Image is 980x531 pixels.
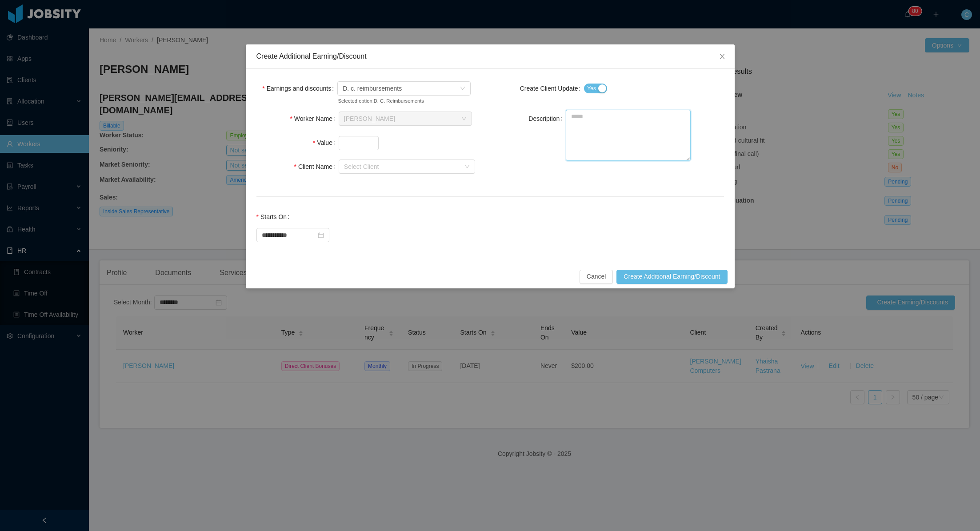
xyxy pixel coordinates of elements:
[587,84,596,93] span: Yes
[343,82,402,95] span: D. c. reimbursements
[294,163,338,170] label: Client Name
[528,115,566,122] label: Description
[256,52,724,61] div: Create Additional Earning/Discount
[313,139,339,146] label: Value
[566,110,691,161] textarea: Description
[580,270,613,284] button: Cancel
[616,270,727,284] button: Create Additional Earning/Discount
[584,84,607,93] button: Create Client Update
[339,136,378,150] input: Value
[318,232,324,238] i: icon: calendar
[344,162,460,171] div: Select Client
[338,97,451,105] small: Selected option: D. C. Reimbursements
[464,164,470,170] i: icon: down
[710,44,735,69] button: Close
[719,53,726,60] i: icon: close
[461,116,467,122] i: icon: down
[262,85,337,92] label: Earnings and discounts
[290,115,338,122] label: Worker Name
[256,213,293,220] label: Starts On
[520,85,584,92] label: Create Client Update
[460,86,465,92] i: icon: down
[344,112,395,125] div: Luisa Barboza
